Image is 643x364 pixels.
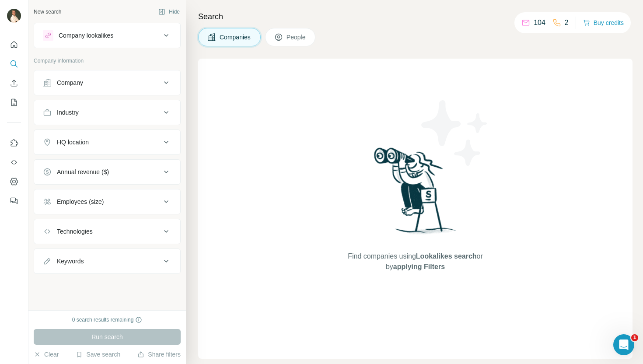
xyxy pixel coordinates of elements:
[57,78,83,87] div: Company
[34,221,180,242] button: Technologies
[57,138,89,147] div: HQ location
[7,9,21,23] img: Avatar
[57,108,79,117] div: Industry
[7,193,21,209] button: Feedback
[7,94,21,110] button: My lists
[565,17,569,28] p: 2
[631,334,638,341] span: 1
[57,257,84,266] div: Keywords
[72,316,143,324] div: 0 search results remaining
[7,37,21,52] button: Quick start
[34,72,180,93] button: Company
[57,168,109,176] div: Annual revenue ($)
[583,17,624,29] button: Buy credits
[345,251,485,272] span: Find companies using or by
[220,33,252,42] span: Companies
[34,102,180,123] button: Industry
[34,8,61,16] div: New search
[34,191,180,212] button: Employees (size)
[137,350,181,359] button: Share filters
[34,132,180,153] button: HQ location
[416,94,494,172] img: Surfe Illustration - Stars
[7,75,21,91] button: Enrich CSV
[534,17,545,28] p: 104
[7,56,21,72] button: Search
[152,5,186,18] button: Hide
[57,227,93,236] div: Technologies
[613,334,634,355] iframe: Intercom live chat
[7,135,21,151] button: Use Surfe on LinkedIn
[34,161,180,182] button: Annual revenue ($)
[393,263,445,270] span: applying Filters
[370,145,461,243] img: Surfe Illustration - Woman searching with binoculars
[57,197,104,206] div: Employees (size)
[34,25,180,46] button: Company lookalikes
[34,251,180,272] button: Keywords
[34,57,181,65] p: Company information
[416,252,477,260] span: Lookalikes search
[198,10,633,23] h4: Search
[76,350,120,359] button: Save search
[59,31,113,40] div: Company lookalikes
[7,154,21,170] button: Use Surfe API
[287,33,307,42] span: People
[7,174,21,189] button: Dashboard
[34,350,59,359] button: Clear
